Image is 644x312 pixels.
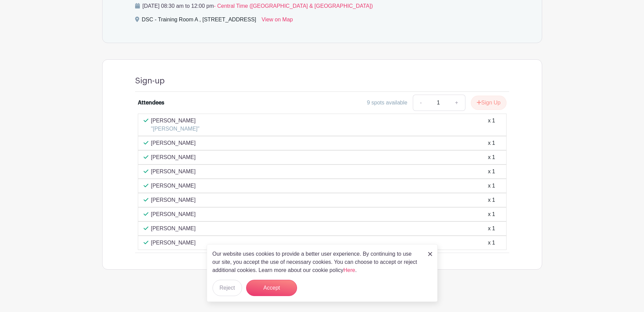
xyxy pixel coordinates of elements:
span: - Central Time ([GEOGRAPHIC_DATA] & [GEOGRAPHIC_DATA]) [214,3,373,9]
div: x 1 [488,182,495,190]
div: x 1 [488,117,495,133]
a: View on Map [262,16,293,26]
p: [PERSON_NAME] [151,168,196,176]
div: Attendees [138,99,164,107]
p: [PERSON_NAME] [151,139,196,147]
div: x 1 [488,168,495,176]
p: [PERSON_NAME] [151,117,200,125]
div: 9 spots available [367,99,407,107]
p: [PERSON_NAME] [151,196,196,204]
h4: Sign-up [135,76,165,86]
a: Here [344,267,355,273]
div: x 1 [488,225,495,233]
div: x 1 [488,139,495,147]
div: x 1 [488,196,495,204]
button: Sign Up [471,96,507,110]
p: "[PERSON_NAME]" [151,125,200,133]
div: DSC - Training Room A , [STREET_ADDRESS] [142,16,256,26]
p: [PERSON_NAME] [151,153,196,161]
p: [PERSON_NAME] [151,210,196,218]
div: x 1 [488,210,495,218]
button: Reject [213,280,242,296]
p: [PERSON_NAME] [151,225,196,233]
div: x 1 [488,239,495,247]
button: Accept [246,280,297,296]
p: [PERSON_NAME] [151,239,196,247]
p: [DATE] 08:30 am to 12:00 pm [135,2,509,10]
div: x 1 [488,153,495,161]
a: - [413,95,428,111]
a: + [448,95,465,111]
p: Our website uses cookies to provide a better user experience. By continuing to use our site, you ... [213,250,421,274]
p: [PERSON_NAME] [151,182,196,190]
img: close_button-5f87c8562297e5c2d7936805f587ecaba9071eb48480494691a3f1689db116b3.svg [428,252,432,256]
